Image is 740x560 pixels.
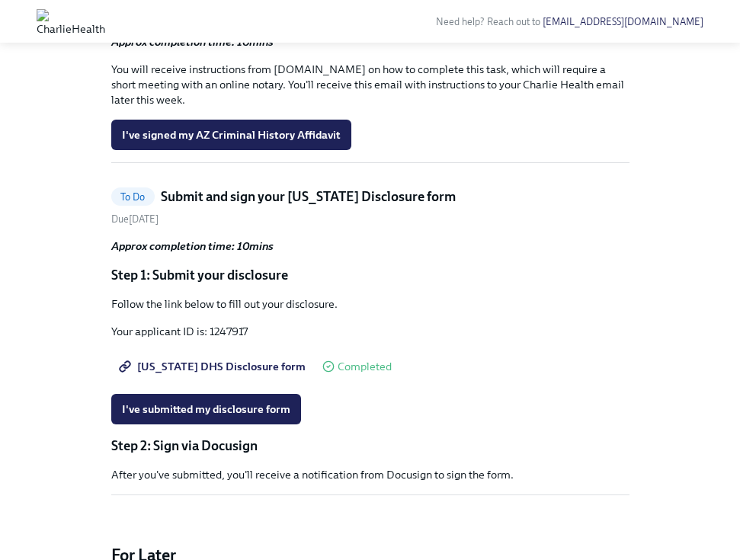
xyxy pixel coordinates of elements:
p: You will receive instructions from [DOMAIN_NAME] on how to complete this task, which will require... [111,62,629,107]
a: [EMAIL_ADDRESS][DOMAIN_NAME] [543,16,703,27]
strong: Approx completion time: 10mins [111,239,274,253]
span: [US_STATE] DHS Disclosure form [122,359,306,374]
span: Friday, September 12th 2025, 10:00 am [111,213,159,225]
button: I've signed my AZ Criminal History Affidavit [111,120,351,150]
a: To DoSubmit and sign your [US_STATE] Disclosure formDue[DATE] [111,187,629,226]
p: After you've submitted, you'll receive a notification from Docusign to sign the form. [111,467,629,482]
p: Step 2: Sign via Docusign [111,437,629,455]
span: I've submitted my disclosure form [122,402,290,417]
span: Completed [338,361,392,373]
p: Step 1: Submit your disclosure [111,266,629,284]
a: [US_STATE] DHS Disclosure form [111,351,316,382]
h5: Submit and sign your [US_STATE] Disclosure form [161,187,456,206]
p: Your applicant ID is: 1247917 [111,324,629,339]
span: Need help? Reach out to [436,16,703,27]
span: To Do [111,191,155,203]
span: I've signed my AZ Criminal History Affidavit [122,127,341,142]
img: CharlieHealth [37,9,105,34]
button: I've submitted my disclosure form [111,394,301,424]
p: Follow the link below to fill out your disclosure. [111,296,629,312]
